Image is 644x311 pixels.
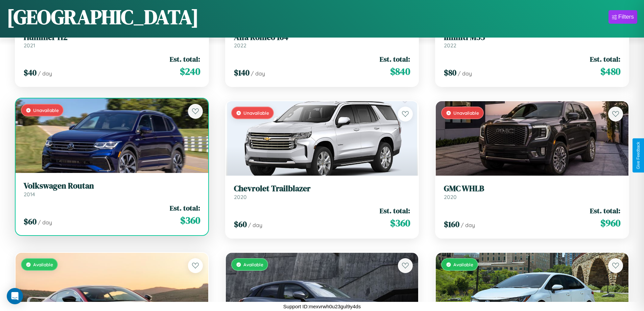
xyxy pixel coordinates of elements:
[251,70,265,77] span: / day
[24,181,200,198] a: Volkswagen Routan2014
[283,302,361,311] p: Support ID: mexvrwh0u23gul9y4ds
[380,54,410,64] span: Est. total:
[7,288,23,304] div: Open Intercom Messenger
[461,222,475,228] span: / day
[444,184,620,200] a: GMC WHLB2020
[636,142,641,169] div: Give Feedback
[180,65,200,78] span: $ 240
[458,70,472,77] span: / day
[248,222,262,228] span: / day
[24,216,37,227] span: $ 60
[38,70,52,77] span: / day
[234,42,246,49] span: 2022
[600,216,620,230] span: $ 960
[24,67,37,78] span: $ 40
[170,54,200,64] span: Est. total:
[7,3,199,31] h1: [GEOGRAPHIC_DATA]
[33,107,59,113] span: Unavailable
[234,219,247,230] span: $ 60
[38,219,52,226] span: / day
[453,262,473,267] span: Available
[444,219,459,230] span: $ 160
[234,67,249,78] span: $ 140
[453,110,479,116] span: Unavailable
[24,191,35,198] span: 2014
[444,194,457,200] span: 2020
[243,262,263,267] span: Available
[444,184,620,194] h3: GMC WHLB
[234,184,410,200] a: Chevrolet Trailblazer2020
[618,14,634,20] div: Filters
[444,32,620,49] a: Infiniti M352022
[390,216,410,230] span: $ 360
[444,67,456,78] span: $ 80
[180,214,200,227] span: $ 360
[590,206,620,216] span: Est. total:
[24,181,200,191] h3: Volkswagen Routan
[380,206,410,216] span: Est. total:
[234,184,410,194] h3: Chevrolet Trailblazer
[590,54,620,64] span: Est. total:
[243,110,269,116] span: Unavailable
[24,42,35,49] span: 2021
[170,203,200,213] span: Est. total:
[234,194,247,200] span: 2020
[234,32,410,49] a: Alfa Romeo 1642022
[24,32,200,49] a: Hummer H22021
[609,10,637,24] button: Filters
[600,65,620,78] span: $ 480
[444,42,456,49] span: 2022
[33,262,53,267] span: Available
[390,65,410,78] span: $ 840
